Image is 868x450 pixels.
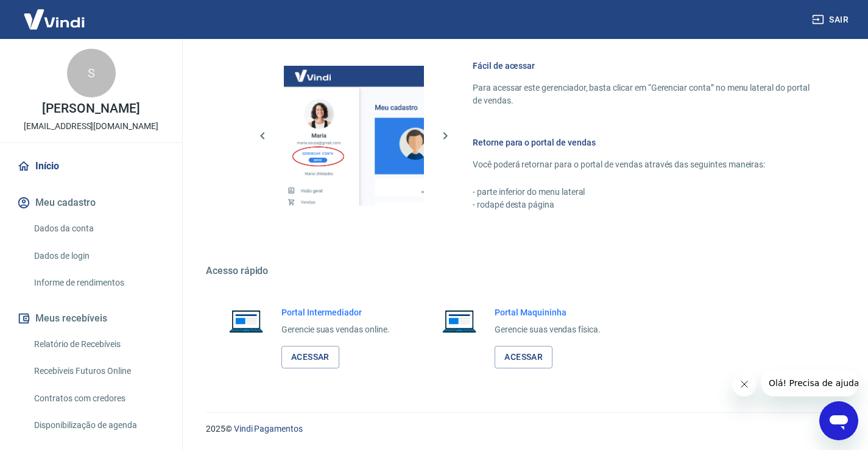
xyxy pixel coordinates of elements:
[221,306,272,336] img: Imagem de um notebook aberto
[434,306,485,336] img: Imagem de um notebook aberto
[29,244,168,269] a: Dados de login
[15,153,168,180] a: Início
[29,332,168,357] a: Relatório de Recebíveis
[495,346,552,368] a: Acessar
[284,66,424,206] img: Imagem da dashboard mostrando o botão de gerenciar conta na sidebar no lado esquerdo
[495,323,601,336] p: Gerencie suas vendas física.
[281,323,390,336] p: Gerencie suas vendas online.
[15,1,94,38] img: Vindi
[473,60,810,72] h6: Fácil de acessar
[67,49,116,97] div: S
[15,189,168,216] button: Meu cadastro
[29,359,168,384] a: Recebíveis Futuros Online
[761,370,858,396] iframe: Mensagem da empresa
[473,199,810,211] p: - rodapé desta página
[473,136,810,149] h6: Retorne para o portal de vendas
[473,186,810,199] p: - parte inferior do menu lateral
[29,413,168,438] a: Disponibilização de agenda
[206,423,839,435] p: 2025 ©
[495,306,601,318] h6: Portal Maquininha
[15,305,168,332] button: Meus recebíveis
[281,346,339,368] a: Acessar
[24,120,158,133] p: [EMAIL_ADDRESS][DOMAIN_NAME]
[473,82,810,107] p: Para acessar este gerenciador, basta clicar em “Gerenciar conta” no menu lateral do portal de ven...
[29,270,168,295] a: Informe de rendimentos
[234,424,303,434] a: Vindi Pagamentos
[7,9,102,18] span: Olá! Precisa de ajuda?
[42,102,139,115] p: [PERSON_NAME]
[29,386,168,411] a: Contratos com credores
[473,158,810,171] p: Você poderá retornar para o portal de vendas através das seguintes maneiras:
[281,306,390,318] h6: Portal Intermediador
[819,401,858,440] iframe: Botão para abrir a janela de mensagens
[206,265,839,277] h5: Acesso rápido
[29,216,168,241] a: Dados da conta
[732,372,757,396] iframe: Fechar mensagem
[810,9,853,31] button: Sair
